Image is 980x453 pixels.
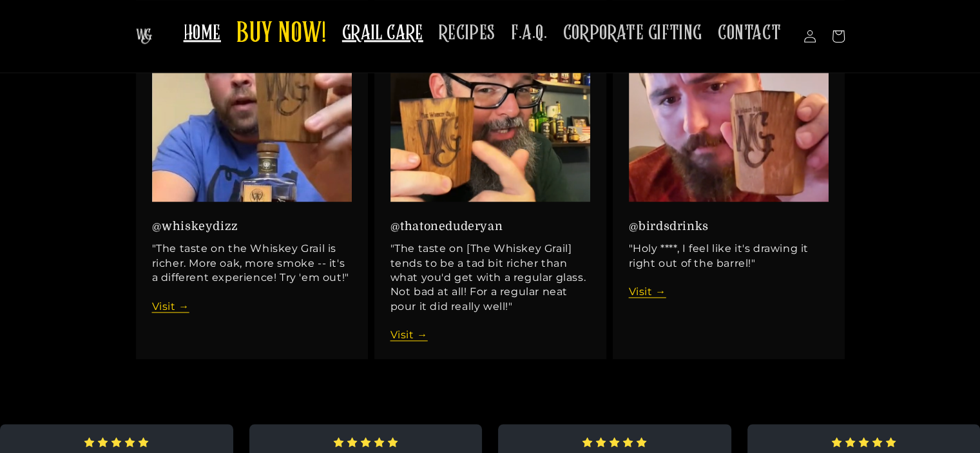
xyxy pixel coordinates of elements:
[236,17,327,52] span: BUY NOW!
[229,9,334,60] a: BUY NOW!
[511,21,548,46] span: F.A.Q.
[439,21,495,46] span: RECIPES
[334,13,431,53] a: GRAIL CARE
[710,13,789,53] a: CONTACT
[503,13,555,53] a: F.A.Q.
[390,329,428,341] a: Visit →
[152,218,352,235] h3: @whiskeydizz
[555,13,710,53] a: CORPORATE GIFTING
[176,13,229,53] a: HOME
[390,242,590,343] p: "The taste on [The Whiskey Grail] tends to be a tad bit richer than what you'd get with a regular...
[431,13,503,53] a: RECIPES
[136,28,152,44] img: The Whiskey Grail
[342,21,423,46] span: GRAIL CARE
[184,21,221,46] span: HOME
[718,21,781,46] span: CONTACT
[629,218,829,235] h3: @birdsdrinks
[390,218,590,235] h3: @thatoneduderyan
[629,285,666,298] a: Visit →
[563,21,702,46] span: CORPORATE GIFTING
[152,300,189,313] a: Visit →
[152,242,352,314] p: "The taste on the Whiskey Grail is richer. More oak, more smoke -- it's a different experience! T...
[629,242,829,300] p: "Holy ****, I feel like it's drawing it right out of the barrel!"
